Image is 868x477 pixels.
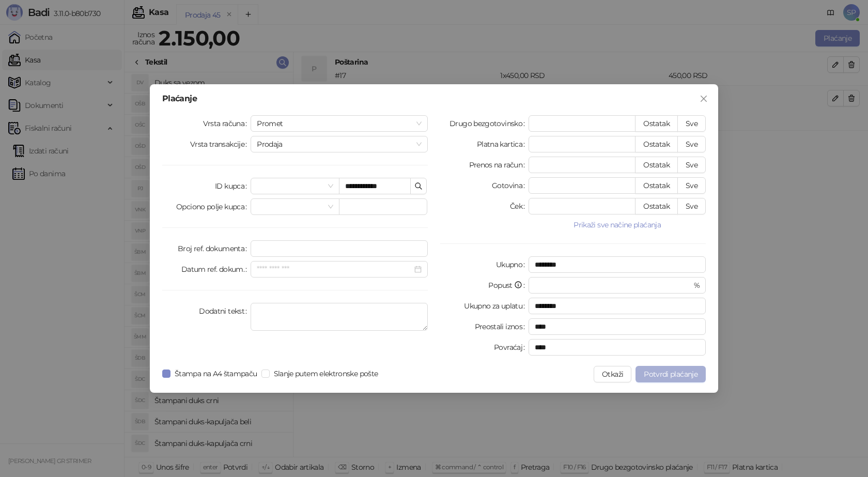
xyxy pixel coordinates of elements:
[464,298,529,314] label: Ukupno za uplatu
[636,366,706,382] button: Potvrdi plaćanje
[488,277,529,294] label: Popust
[677,115,706,132] button: Sve
[635,198,678,214] button: Ostatak
[496,256,529,273] label: Ukupno
[171,368,261,379] span: Štampa na A4 štampaču
[270,368,382,379] span: Slanje putem elektronske pošte
[199,303,251,319] label: Dodatni tekst
[215,178,251,194] label: ID kupca
[535,278,691,293] input: Popust
[176,198,251,215] label: Opciono polje kupca
[594,366,631,382] button: Otkaži
[635,157,678,173] button: Ostatak
[162,95,706,103] div: Plaćanje
[190,136,251,152] label: Vrsta transakcije
[635,177,678,194] button: Ostatak
[677,198,706,214] button: Sve
[635,115,678,132] button: Ostatak
[635,136,678,152] button: Ostatak
[203,115,251,132] label: Vrsta računa
[475,318,529,335] label: Preostali iznos
[529,219,706,231] button: Prikaži sve načine plaćanja
[695,95,712,103] span: Zatvori
[257,264,412,275] input: Datum ref. dokum.
[450,115,529,132] label: Drugo bezgotovinsko
[510,198,529,214] label: Ček
[677,177,706,194] button: Sve
[181,261,251,278] label: Datum ref. dokum.
[494,339,529,356] label: Povraćaj
[700,95,708,103] span: close
[695,90,712,107] button: Close
[257,116,422,131] span: Promet
[644,370,698,379] span: Potvrdi plaćanje
[251,303,428,331] textarea: Dodatni tekst
[469,157,529,173] label: Prenos na račun
[677,157,706,173] button: Sve
[492,177,529,194] label: Gotovina
[677,136,706,152] button: Sve
[251,240,428,257] input: Broj ref. dokumenta
[178,240,251,257] label: Broj ref. dokumenta
[477,136,529,152] label: Platna kartica
[257,136,422,152] span: Prodaja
